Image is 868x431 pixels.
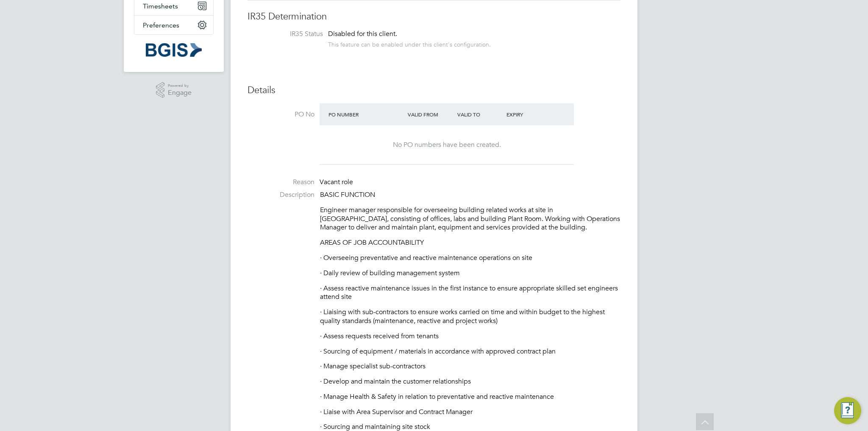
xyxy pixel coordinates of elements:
p: · Overseeing preventative and reactive maintenance operations on site [320,254,620,262]
p: BASIC FUNCTION [320,191,620,199]
a: Go to home page [134,43,214,57]
p: · Liaise with Area Supervisor and Contract Manager [320,408,620,417]
button: Engage Resource Center [834,397,861,424]
p: · Develop and maintain the customer relationships [320,377,620,386]
div: Valid To [455,107,505,122]
span: Engage [168,89,192,97]
span: Disabled for this client. [328,30,397,38]
p: · Manage Health & Safety in relation to preventative and reactive maintenance [320,392,620,401]
label: Description [248,191,314,199]
h3: IR35 Determination [248,11,620,23]
div: No PO numbers have been created. [328,141,565,149]
p: AREAS OF JOB ACCOUNTABILITY [320,238,620,247]
p: · Assess requests received from tenants [320,332,620,341]
span: Timesheets [143,2,178,10]
span: Vacant role [320,178,353,186]
p: · Assess reactive maintenance issues in the first instance to ensure appropriate skilled set engi... [320,284,620,302]
a: Powered byEngage [156,82,192,98]
p: · Liaising with sub-contractors to ensure works carried on time and within budget to the highest ... [320,308,620,326]
p: · Sourcing of equipment / materials in accordance with approved contract plan [320,347,620,356]
div: Valid From [406,107,455,122]
span: Preferences [143,21,179,29]
label: PO No [248,110,314,119]
div: Expiry [504,107,554,122]
label: IR35 Status [256,30,323,39]
div: PO Number [326,107,406,122]
p: Engineer manager responsible for overseeing building related works at site in [GEOGRAPHIC_DATA], ... [320,206,620,232]
label: Reason [248,178,314,187]
img: bgis-logo-retina.png [146,43,202,57]
h3: Details [248,84,620,97]
span: Powered by [168,82,192,89]
p: · Daily review of building management system [320,269,620,278]
p: · Manage specialist sub-contractors [320,362,620,371]
div: This feature can be enabled under this client's configuration. [328,39,491,48]
button: Preferences [134,16,213,34]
